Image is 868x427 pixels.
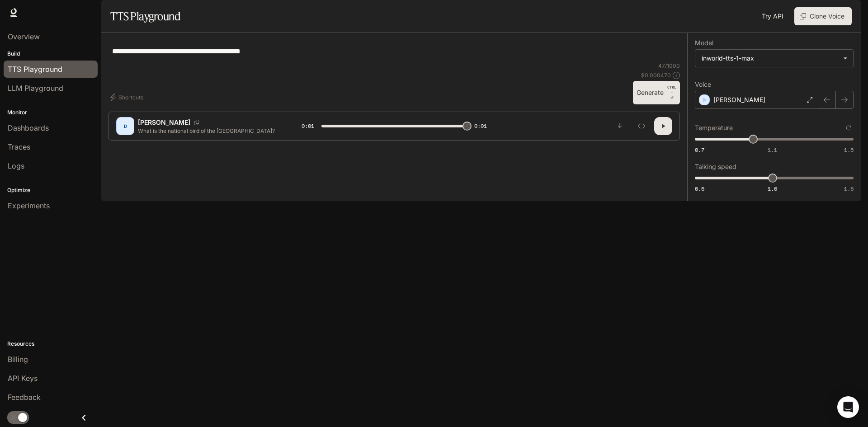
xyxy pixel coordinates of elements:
button: Inspect [632,117,651,135]
p: Model [695,40,713,46]
span: 1.1 [768,146,777,154]
h1: TTS Playground [110,7,180,25]
span: 0.5 [695,185,704,192]
a: Try API [758,7,787,25]
p: ⏎ [667,84,676,101]
p: What is the national bird of the [GEOGRAPHIC_DATA]? [138,127,280,135]
span: 1.0 [768,185,777,192]
button: Copy Voice ID [190,120,203,125]
span: 0.7 [695,146,704,154]
p: Talking speed [695,164,736,170]
div: inworld-tts-1-max [702,54,839,63]
button: GenerateCTRL +⏎ [633,81,680,104]
span: 0:01 [474,122,487,131]
p: 47 / 1000 [658,62,680,70]
p: [PERSON_NAME] [713,95,765,104]
div: Open Intercom Messenger [837,396,859,418]
div: D [118,119,132,133]
p: Voice [695,81,711,88]
p: Temperature [695,125,733,131]
p: [PERSON_NAME] [138,118,190,127]
p: CTRL + [667,84,676,95]
span: 1.5 [844,146,854,154]
span: 0:01 [302,122,314,131]
button: Download audio [611,117,629,135]
p: $ 0.000470 [641,71,671,79]
button: Shortcuts [108,90,147,104]
span: 1.5 [844,185,854,192]
button: Reset to default [844,123,854,133]
div: inworld-tts-1-max [695,50,853,67]
button: Clone Voice [794,7,852,25]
